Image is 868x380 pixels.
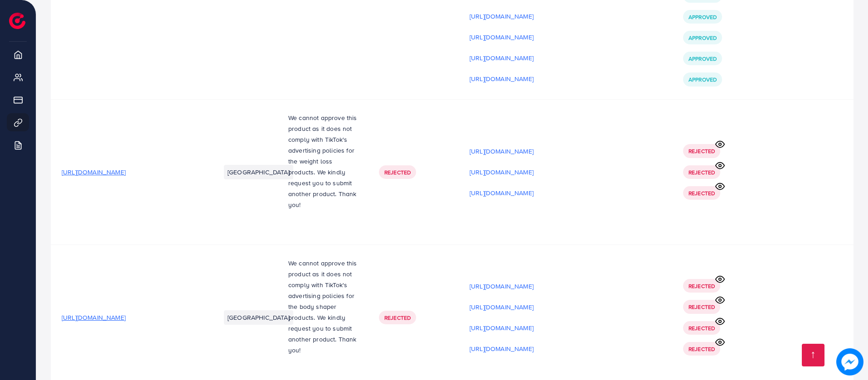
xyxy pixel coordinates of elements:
span: Approved [689,76,717,83]
span: Rejected [689,303,715,311]
p: [URL][DOMAIN_NAME] [470,146,533,157]
span: We cannot approve this product as it does not comply with TikTok's advertising policies for the w... [288,113,357,209]
p: [URL][DOMAIN_NAME] [470,302,533,313]
span: Rejected [689,168,715,176]
p: [URL][DOMAIN_NAME] [470,322,533,333]
span: Rejected [689,282,715,290]
p: [URL][DOMAIN_NAME] [470,281,533,292]
p: [URL][DOMAIN_NAME] [470,167,533,178]
span: Approved [689,13,717,21]
li: [GEOGRAPHIC_DATA] [224,165,293,179]
span: Rejected [689,345,715,353]
p: [URL][DOMAIN_NAME] [470,11,533,22]
span: [URL][DOMAIN_NAME] [62,313,126,322]
p: [URL][DOMAIN_NAME] [470,73,533,84]
span: We cannot approve this product as it does not comply with TikTok's advertising policies for the b... [288,259,357,355]
p: [URL][DOMAIN_NAME] [470,32,533,43]
p: [URL][DOMAIN_NAME] [470,53,533,63]
img: image [836,348,863,375]
span: Rejected [384,168,411,176]
p: [URL][DOMAIN_NAME] [470,343,533,354]
span: Rejected [689,189,715,197]
li: [GEOGRAPHIC_DATA] [224,310,293,325]
span: [URL][DOMAIN_NAME] [62,168,126,177]
span: Rejected [689,324,715,332]
p: [URL][DOMAIN_NAME] [470,188,533,198]
span: Approved [689,34,717,42]
span: Approved [689,55,717,63]
span: Rejected [384,314,411,322]
img: logo [9,13,25,29]
span: Rejected [689,147,715,155]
